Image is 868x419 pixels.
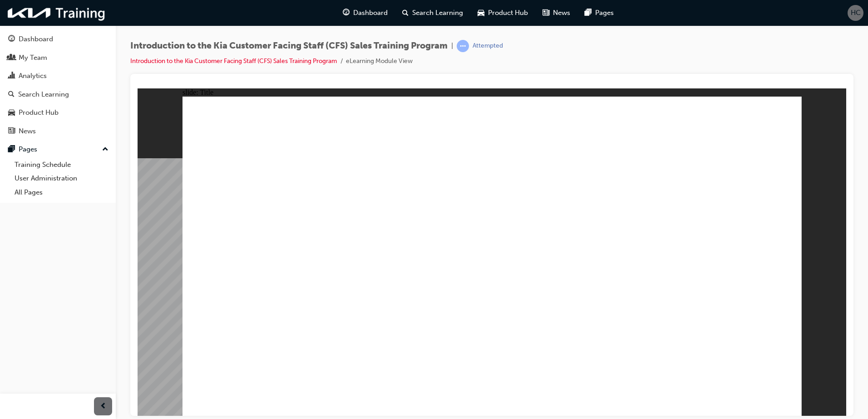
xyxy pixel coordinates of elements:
div: Product Hub [19,107,59,118]
span: HC [851,8,861,18]
span: guage-icon [343,7,350,19]
a: Dashboard [4,31,112,48]
span: car-icon [8,109,15,117]
li: eLearning Module View [346,56,413,67]
span: people-icon [8,54,15,62]
span: news-icon [8,127,15,136]
a: My Team [4,49,112,66]
span: prev-icon [100,401,107,412]
button: Pages [4,141,112,158]
a: Training Schedule [11,158,112,172]
button: DashboardMy TeamAnalyticsSearch LearningProduct HubNews [4,29,112,141]
a: Product Hub [4,104,112,121]
span: pages-icon [585,7,592,19]
span: chart-icon [8,72,15,80]
span: search-icon [402,7,409,19]
span: search-icon [8,91,15,99]
a: news-iconNews [535,4,577,22]
span: News [553,8,570,18]
span: news-icon [542,7,549,19]
div: Dashboard [19,34,53,44]
a: Search Learning [4,86,112,103]
a: User Administration [11,171,112,185]
span: up-icon [102,144,108,156]
a: guage-iconDashboard [335,4,395,22]
div: My Team [19,53,47,63]
img: kia-training [5,4,109,22]
button: HC [848,5,863,21]
span: learningRecordVerb_ATTEMPT-icon [457,40,469,52]
a: pages-iconPages [577,4,621,22]
span: Introduction to the Kia Customer Facing Staff (CFS) Sales Training Program [130,41,448,51]
a: News [4,123,112,140]
span: Pages [595,8,614,18]
a: Analytics [4,68,112,84]
span: | [451,41,453,51]
span: Search Learning [412,8,463,18]
span: car-icon [478,7,484,19]
span: Dashboard [353,8,388,18]
div: Attempted [473,42,503,50]
span: Product Hub [488,8,528,18]
div: News [19,126,36,136]
a: search-iconSearch Learning [395,4,470,22]
a: All Pages [11,185,112,200]
div: Analytics [19,71,47,81]
a: car-iconProduct Hub [470,4,535,22]
span: guage-icon [8,35,15,44]
div: Search Learning [18,89,69,100]
div: Pages [19,144,37,155]
span: pages-icon [8,146,15,154]
a: Introduction to the Kia Customer Facing Staff (CFS) Sales Training Program [130,57,337,65]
